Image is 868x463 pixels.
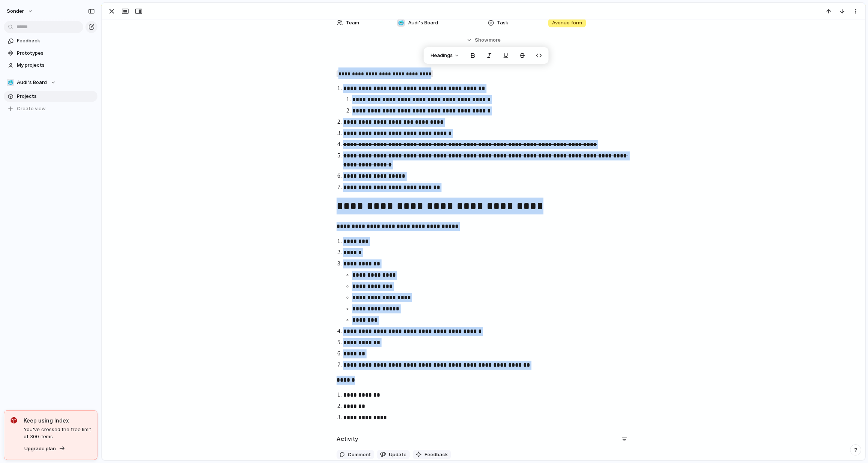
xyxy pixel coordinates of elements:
div: 🥶 [397,19,405,27]
a: Feedback [4,35,97,46]
a: Projects [4,91,97,102]
div: 🥶 [7,79,14,86]
button: Showmore [337,33,630,47]
button: Comment [337,450,374,460]
a: My projects [4,60,97,71]
button: 🥶Audi's Board [4,77,97,88]
span: Keep using Index [24,417,91,424]
span: Audi's Board [408,19,438,27]
button: Upgrade plan [22,444,67,454]
button: Update [377,450,410,460]
a: Prototypes [4,48,97,59]
span: sonder [7,7,24,15]
span: Upgrade plan [24,445,56,453]
span: Projects [17,93,95,100]
span: Update [389,451,407,459]
span: Feedback [425,451,448,459]
span: more [489,36,501,44]
button: sonder [3,5,37,17]
span: Avenue form [552,19,582,27]
h2: Activity [337,435,358,444]
span: You've crossed the free limit of 300 items [24,426,91,441]
span: Task [497,19,508,27]
button: Feedback [413,450,451,460]
span: Prototypes [17,49,95,57]
button: Create view [4,103,97,114]
span: Feedback [17,37,95,45]
span: Team [346,19,359,27]
span: Headings [431,52,453,59]
span: Comment [348,451,371,459]
span: Show [475,36,488,44]
span: Audi's Board [17,79,47,86]
span: My projects [17,61,95,69]
button: Headings [426,49,464,61]
span: Create view [17,105,46,112]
